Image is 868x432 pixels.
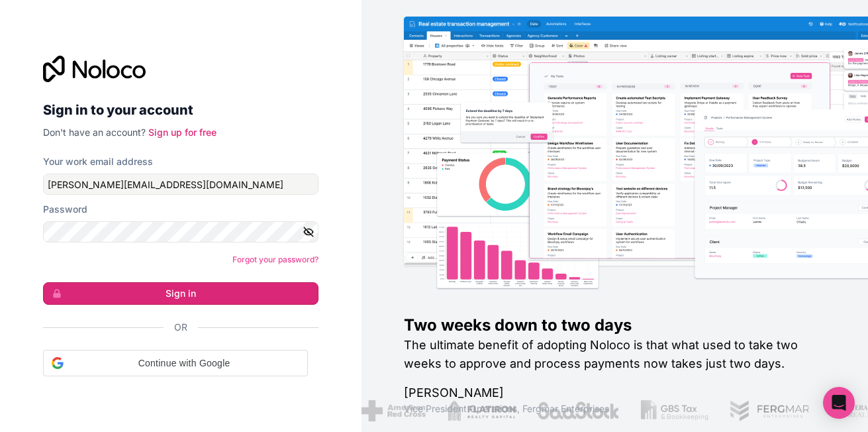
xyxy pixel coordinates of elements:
[43,203,87,216] label: Password
[232,254,318,264] a: Forgot your password?
[43,282,318,305] button: Sign in
[174,321,187,334] span: Or
[43,98,318,122] h2: Sign in to your account
[404,336,826,373] h2: The ultimate benefit of adopting Noloco is that what used to take two weeks to approve and proces...
[43,221,318,243] input: Password
[360,400,424,421] img: /assets/american-red-cross-BAupjrZR.png
[404,402,826,415] h1: Vice President Operations , Fergmar Enterprises
[43,127,146,138] span: Don't have an account?
[404,315,826,336] h1: Two weeks down to two days
[43,350,308,376] div: Continue with Google
[148,127,217,138] a: Sign up for free
[43,174,318,195] input: Email address
[43,155,153,168] label: Your work email address
[404,384,826,402] h1: [PERSON_NAME]
[69,356,299,370] span: Continue with Google
[823,387,855,419] div: Open Intercom Messenger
